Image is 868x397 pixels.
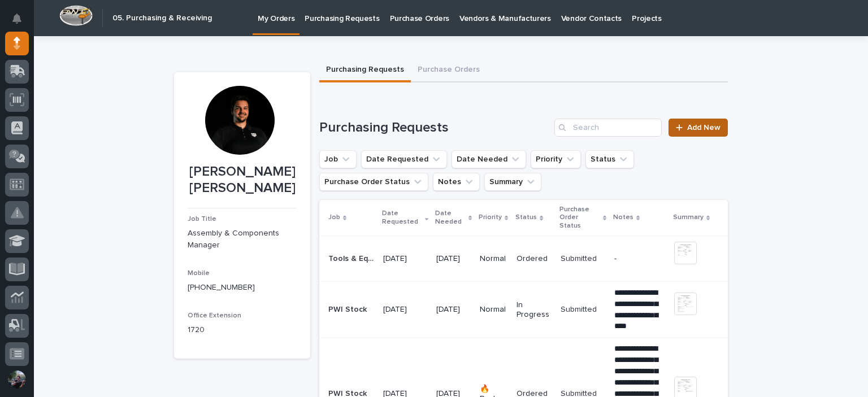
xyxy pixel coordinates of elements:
[517,254,551,264] p: Ordered
[561,303,599,315] p: Submitted
[435,207,466,228] p: Date Needed
[411,59,487,82] button: Purchase Orders
[188,312,241,319] span: Office Extension
[328,211,340,224] p: Job
[319,120,550,136] h1: Purchasing Requests
[5,368,29,391] button: users-avatar
[480,305,507,315] p: Normal
[188,164,297,197] p: [PERSON_NAME] [PERSON_NAME]
[188,216,216,223] span: Job Title
[479,211,502,224] p: Priority
[554,119,662,137] input: Search
[383,305,427,315] p: [DATE]
[484,173,541,191] button: Summary
[669,119,728,137] a: Add New
[188,270,210,277] span: Mobile
[613,211,633,224] p: Notes
[188,228,297,251] p: Assembly & Components Manager
[112,14,212,23] h2: 05. Purchasing & Receiving
[5,7,29,30] button: Notifications
[319,236,728,282] tr: Tools & EquipmentTools & Equipment [DATE][DATE]NormalOrderedSubmittedSubmitted -
[585,150,634,168] button: Status
[480,254,507,264] p: Normal
[673,211,704,224] p: Summary
[561,252,599,264] p: Submitted
[319,173,428,191] button: Purchase Order Status
[517,300,551,320] p: In Progress
[361,150,447,168] button: Date Requested
[59,5,93,26] img: Workspace Logo
[515,211,537,224] p: Status
[433,173,480,191] button: Notes
[614,254,665,264] p: -
[687,124,721,132] span: Add New
[559,203,600,232] p: Purchase Order Status
[531,150,581,168] button: Priority
[14,14,29,32] div: Notifications
[328,303,369,315] p: PWI Stock
[319,150,357,168] button: Job
[328,252,376,264] p: Tools & Equipment
[188,324,297,336] p: 1720
[188,283,255,291] a: [PHONE_NUMBER]
[436,305,471,315] p: [DATE]
[382,207,422,228] p: Date Requested
[319,59,411,82] button: Purchasing Requests
[383,254,427,264] p: [DATE]
[436,254,471,264] p: [DATE]
[452,150,526,168] button: Date Needed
